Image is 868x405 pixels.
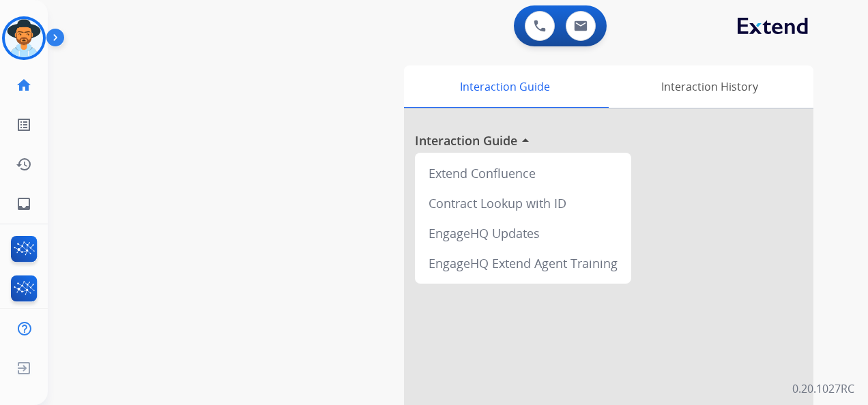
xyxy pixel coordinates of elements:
div: Contract Lookup with ID [420,188,626,218]
div: Interaction Guide [404,65,605,108]
mat-icon: history [16,156,32,172]
p: 0.20.1027RC [792,380,854,397]
div: Interaction History [605,65,813,108]
img: avatar [5,19,43,57]
div: EngageHQ Updates [420,218,626,248]
div: EngageHQ Extend Agent Training [420,248,626,278]
mat-icon: list_alt [16,117,32,133]
mat-icon: home [16,77,32,93]
mat-icon: inbox [16,196,32,212]
div: Extend Confluence [420,158,626,188]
